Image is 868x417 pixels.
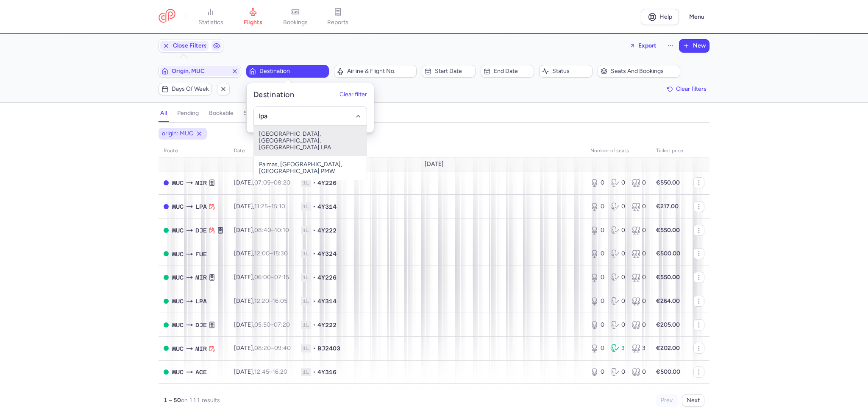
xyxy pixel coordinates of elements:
[164,228,169,233] span: OPEN
[656,321,680,328] strong: €205.00
[164,369,169,375] span: OPEN
[301,344,311,353] span: 1L
[638,42,657,49] span: Export
[676,86,707,92] span: Clear filters
[539,65,593,78] button: Status
[334,65,417,78] button: Airline & Flight No.
[301,202,311,211] span: 1L
[160,109,167,117] h4: all
[301,273,311,282] span: 1L
[317,273,337,282] span: 4Y226
[274,8,317,26] a: bookings
[273,368,287,375] time: 16:20
[590,202,604,211] div: 0
[327,19,348,26] span: reports
[172,320,184,330] span: Franz Josef Strauss, Munich, Germany
[164,251,169,256] span: OPEN
[317,344,340,353] span: BJ2403
[651,145,688,157] th: Ticket price
[339,91,367,98] button: Clear filter
[611,179,625,187] div: 0
[656,297,680,305] strong: €264.00
[195,249,207,259] span: Fuerteventura, Fuerteventura/Puerto Del Rosario, Spain
[632,179,646,187] div: 0
[195,320,207,330] span: Djerba-Zarzis, Djerba, Tunisia
[598,65,680,78] button: Seats and bookings
[313,179,316,187] span: •
[317,8,359,26] a: reports
[641,9,679,25] a: Help
[159,65,241,78] button: Origin, MUC
[275,227,289,234] time: 10:10
[254,203,285,210] span: –
[283,19,308,26] span: bookings
[274,274,289,281] time: 07:15
[682,394,704,407] button: Next
[611,297,625,305] div: 0
[656,368,680,375] strong: €500.00
[172,297,184,306] span: Franz Josef Strauss, Munich, Germany
[172,202,184,211] span: Franz Josef Strauss, Munich, Germany
[254,321,270,328] time: 05:50
[254,227,289,234] span: –
[317,321,337,329] span: 4Y222
[693,42,706,49] span: New
[590,368,604,376] div: 0
[590,226,604,235] div: 0
[611,273,625,282] div: 0
[317,226,337,235] span: 4Y222
[494,68,531,75] span: End date
[162,129,193,138] span: origin: MUC
[254,274,289,281] span: –
[234,250,288,257] span: [DATE],
[611,344,625,353] div: 3
[172,86,209,92] span: Days of week
[317,179,337,187] span: 4Y226
[313,344,316,353] span: •
[254,203,268,210] time: 11:25
[254,179,270,186] time: 07:05
[632,344,646,353] div: 3
[624,39,662,53] button: Export
[313,273,316,282] span: •
[656,203,679,210] strong: €217.00
[159,145,229,157] th: route
[317,202,337,211] span: 4Y314
[632,273,646,282] div: 0
[664,83,709,95] button: Clear filters
[435,68,472,75] span: Start date
[234,203,285,210] span: [DATE],
[164,397,181,404] strong: 1 – 50
[301,297,311,305] span: 1L
[254,126,367,156] span: [GEOGRAPHIC_DATA], [GEOGRAPHIC_DATA], [GEOGRAPHIC_DATA] LPA
[656,274,680,281] strong: €550.00
[684,9,709,25] button: Menu
[301,249,311,258] span: 1L
[679,39,709,52] button: New
[659,14,672,20] span: Help
[317,297,337,305] span: 4Y314
[229,145,296,157] th: date
[195,202,207,211] span: Gran Canaria, Las Palmas de Gran Canaria, Spain
[254,344,271,352] time: 08:20
[195,273,207,282] span: Habib Bourguiba, Monastir, Tunisia
[590,179,604,187] div: 0
[254,368,287,375] span: –
[195,226,207,235] span: Djerba-Zarzis, Djerba, Tunisia
[173,42,207,49] span: Close Filters
[296,145,585,157] th: Flight number
[611,368,625,376] div: 0
[656,179,680,186] strong: €550.00
[271,203,285,210] time: 15:10
[301,179,311,187] span: 1L
[590,321,604,329] div: 0
[632,368,646,376] div: 0
[209,109,234,117] h4: bookable
[181,397,220,404] span: on 111 results
[274,321,290,328] time: 07:20
[195,297,207,306] span: Gran Canaria, Las Palmas de Gran Canaria, Spain
[481,65,534,78] button: End date
[590,249,604,258] div: 0
[611,249,625,258] div: 0
[347,68,414,75] span: Airline & Flight No.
